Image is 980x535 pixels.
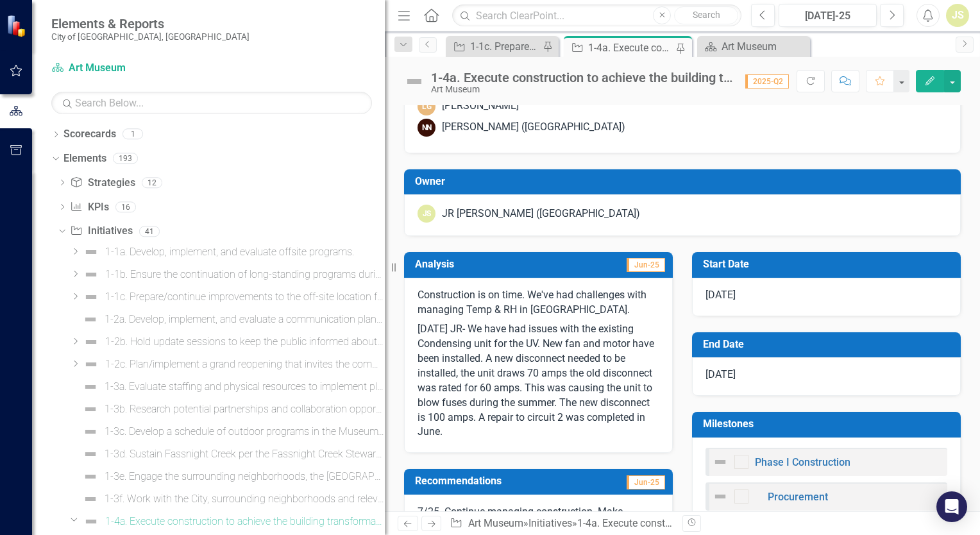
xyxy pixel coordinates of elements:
img: Not Defined [404,71,425,92]
a: Elements [63,151,106,166]
img: Not Defined [83,491,98,507]
div: 1-4a. Execute construction to achieve the building transformation. [431,71,732,85]
span: [DATE] [705,289,736,301]
h3: Analysis [415,259,539,270]
div: NN [418,119,435,137]
h3: Start Date [703,259,954,270]
img: Not Defined [83,267,99,282]
span: Jun-25 [627,475,665,489]
a: Strategies [70,176,135,191]
div: 1-1a. Develop, implement, and evaluate offsite programs. [105,246,354,258]
div: 16 [115,201,136,212]
span: Search [693,10,720,20]
div: 1-3a. Evaluate staffing and physical resources to implement plans. [105,381,385,393]
a: 1-1a. Develop, implement, and evaluate offsite programs. [80,242,354,262]
a: 1-3a. Evaluate staffing and physical resources to implement plans. [80,377,385,397]
a: 1-1c. Prepare/continue improvements to the off-site location for Museum operations and programs. [449,38,539,55]
button: JS [946,4,969,27]
h3: Recommendations [415,475,587,487]
div: 1-2b. Hold update sessions to keep the public informed about the Museum with the Director at the ... [105,336,385,348]
a: Initiatives [70,224,132,239]
div: 1-3d. Sustain Fassnight Creek per the Fassnight Creek Stewardship Management Plan. [105,448,385,460]
div: 1-1c. Prepare/continue improvements to the off-site location for Museum operations and programs. [105,291,385,303]
h3: Owner [415,176,954,187]
img: ClearPoint Strategy [6,14,29,37]
div: 1-4a. Execute construction to achieve the building transformation. [588,40,673,56]
div: Art Museum [431,85,732,94]
small: City of [GEOGRAPHIC_DATA], [GEOGRAPHIC_DATA] [51,31,249,42]
a: 1-3e. Engage the surrounding neighborhoods, the [GEOGRAPHIC_DATA], and other stakeholders for inp... [80,466,385,487]
div: [PERSON_NAME] [442,99,519,114]
div: 1-1b. Ensure the continuation of long-standing programs during the closure of the building. [105,269,385,280]
div: 1-2c. Plan/implement a grand reopening that invites the community back to their transformed Museum. [105,359,385,370]
div: 1-4a. Execute construction to achieve the building transformation. [577,517,874,529]
button: Search [674,6,738,24]
p: [DATE] JR- We have had issues with the existing Condensing unit for the UV. New fan and motor hav... [418,319,659,439]
img: Not Defined [83,514,99,529]
span: [DATE] [705,368,736,380]
a: 1-2c. Plan/implement a grand reopening that invites the community back to their transformed Museum. [80,354,385,375]
a: Art Museum [700,38,807,55]
a: 1-1b. Ensure the continuation of long-standing programs during the closure of the building. [80,264,385,285]
a: Phase I Construction [755,456,850,468]
div: 1-2a. Develop, implement, and evaluate a communication plan during closure. [105,314,385,325]
div: [DATE]-25 [783,8,872,24]
a: Scorecards [63,127,116,142]
div: 1-3c. Develop a schedule of outdoor programs in the Museum's reopening year. [105,426,385,437]
img: Not Defined [83,402,98,417]
div: 1 [122,129,143,140]
div: 1-3e. Engage the surrounding neighborhoods, the [GEOGRAPHIC_DATA], and other stakeholders for inp... [105,471,385,482]
div: Open Intercom Messenger [936,491,967,522]
div: 12 [142,177,162,188]
div: LG [418,98,435,115]
div: 193 [113,153,138,164]
img: Not Defined [713,489,728,504]
a: 1-4a. Execute construction to achieve the building transformation. [80,511,385,532]
img: Not Defined [83,379,98,395]
button: [DATE]-25 [779,4,877,27]
div: 1-3f. Work with the City, surrounding neighborhoods and relevant developers to improve wayfinding... [105,493,385,505]
a: Initiatives [528,517,572,529]
div: JS [418,205,435,223]
a: 1-1c. Prepare/continue improvements to the off-site location for Museum operations and programs. [80,287,385,307]
div: 1-3b. Research potential partnerships and collaboration opportunities for outdoor programs. [105,403,385,415]
h3: End Date [703,339,954,350]
img: Not Defined [83,446,98,462]
img: Not Defined [83,469,98,484]
a: 1-3d. Sustain Fassnight Creek per the Fassnight Creek Stewardship Management Plan. [80,444,385,464]
div: 41 [139,226,160,237]
div: JR [PERSON_NAME] ([GEOGRAPHIC_DATA]) [442,207,640,221]
div: 1-1c. Prepare/continue improvements to the off-site location for Museum operations and programs. [470,38,539,55]
input: Search ClearPoint... [452,4,741,27]
p: Construction is on time. We've had challenges with managing Temp & RH in [GEOGRAPHIC_DATA]. [418,288,659,320]
img: Not Defined [83,334,99,350]
a: Art Museum [468,517,523,529]
div: [PERSON_NAME] ([GEOGRAPHIC_DATA]) [442,120,625,135]
div: Art Museum [722,38,807,55]
a: 1-3f. Work with the City, surrounding neighborhoods and relevant developers to improve wayfinding... [80,489,385,509]
a: Procurement [768,491,828,503]
a: KPIs [70,200,108,215]
a: 1-3b. Research potential partnerships and collaboration opportunities for outdoor programs. [80,399,385,420]
div: » » [450,516,673,531]
input: Search Below... [51,92,372,114]
img: Not Defined [83,289,99,305]
img: Not Defined [83,312,98,327]
img: Not Defined [83,357,99,372]
span: Jun-25 [627,258,665,272]
img: Not Defined [83,424,98,439]
a: 1-3c. Develop a schedule of outdoor programs in the Museum's reopening year. [80,421,385,442]
img: Not Defined [713,454,728,470]
div: 1-4a. Execute construction to achieve the building transformation. [105,516,385,527]
img: Not Defined [83,244,99,260]
h3: Milestones [703,418,954,430]
span: Elements & Reports [51,16,249,31]
a: Art Museum [51,61,212,76]
a: 1-2b. Hold update sessions to keep the public informed about the Museum with the Director at the ... [80,332,385,352]
span: 2025-Q2 [745,74,789,89]
a: 1-2a. Develop, implement, and evaluate a communication plan during closure. [80,309,385,330]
